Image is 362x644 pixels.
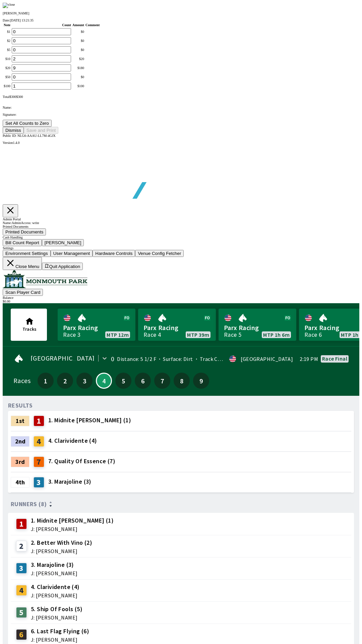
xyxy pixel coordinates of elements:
div: Races [13,378,31,383]
div: 3 [16,563,27,574]
span: Parx Racing [224,323,291,332]
div: Settings [3,246,359,250]
button: 9 [193,373,209,389]
th: Count [11,23,71,27]
span: Track Condition: Firm [193,356,252,362]
span: Distance: 5 1/2 F [117,356,156,362]
p: Signature: [3,113,359,116]
button: Save and Print [24,127,58,134]
span: 7 [156,378,169,383]
td: $ 5 [3,46,11,54]
button: 5 [115,373,131,389]
a: Parx RacingRace 5MTP 1h 6m [219,309,296,341]
span: NLG6-AAAU-LL7M-4GJX [17,134,56,138]
div: Date: [3,18,359,22]
div: 7 [34,457,44,467]
span: $ 300 [16,95,23,99]
div: Race 6 [304,332,322,337]
span: [DATE] 13:21:35 [10,18,34,22]
button: Set All Counts to Zero [3,120,52,127]
div: Version 1.4.0 [3,141,359,145]
span: 2:19 PM [300,356,318,362]
span: Parx Racing [63,323,130,332]
div: 3 [34,477,44,488]
div: Balance [3,296,359,300]
span: J: [PERSON_NAME] [31,593,80,598]
p: Name: [3,106,359,109]
div: Total [3,95,359,99]
td: $ 100 [3,82,11,90]
div: Cash Handling [3,235,359,239]
span: 3. Marajoline (3) [31,560,77,569]
span: 6. Last Flag Flying (6) [31,627,89,636]
span: 3. Marajoline (3) [48,477,92,486]
span: $ 300 [9,95,16,99]
button: Close Menu [3,257,42,270]
th: Comment [85,23,100,27]
span: 2. Better With Vino (2) [31,538,92,547]
button: 2 [57,373,73,389]
button: 7 [154,373,170,389]
div: $ 100 [72,84,84,88]
img: close [3,3,15,8]
button: 1 [38,373,54,389]
div: Printed Documents [3,225,359,228]
button: Printed Documents [3,228,46,235]
span: Parx Racing [143,323,210,332]
span: Runners (8) [11,501,47,507]
div: RESULTS [8,403,33,408]
span: 5. Ship Of Fools (5) [31,605,82,613]
button: 8 [174,373,190,389]
div: Race final [322,356,347,361]
button: Quit Application [42,263,83,270]
div: Race 5 [224,332,241,337]
a: Parx RacingRace 3MTP 12m [58,309,135,341]
button: [PERSON_NAME] [42,239,84,246]
th: Amount [72,23,84,27]
div: 0 [111,356,114,362]
div: $ 0 [72,48,84,52]
span: J: [PERSON_NAME] [31,615,82,620]
span: 2 [59,378,71,383]
td: $ 10 [3,55,11,63]
button: 6 [135,373,151,389]
div: 1 [16,519,27,529]
span: 1. Midnite [PERSON_NAME] (1) [31,516,114,525]
span: MTP 39m [187,332,209,337]
div: Public ID: [3,134,359,138]
div: 5 [16,607,27,618]
span: 9 [195,378,207,383]
button: Bill Count Report [3,239,42,246]
div: Race 3 [63,332,80,337]
div: $ 0 [72,30,84,34]
a: Parx RacingRace 4MTP 39m [138,309,216,341]
p: [PERSON_NAME] [3,11,359,15]
div: $ 180 [72,66,84,70]
span: 1. Midnite [PERSON_NAME] (1) [48,416,131,425]
div: $ 0 [72,75,84,79]
span: J: [PERSON_NAME] [31,571,77,576]
div: 4th [11,477,29,488]
button: 3 [76,373,93,389]
div: 2 [16,541,27,551]
td: $ 2 [3,37,11,45]
div: 4 [16,585,27,596]
img: venue logo [3,270,87,288]
button: Venue Config Fetcher [135,250,184,257]
div: Race 4 [143,332,161,337]
span: [GEOGRAPHIC_DATA] [31,356,95,361]
div: 3rd [11,457,29,467]
span: 4 [98,379,110,382]
button: Scan Player Card [3,289,43,296]
button: User Management [51,250,93,257]
span: 4. Clarividente (4) [48,436,97,445]
span: 6 [136,378,149,383]
div: Admin Portal [3,217,359,221]
div: 1 [34,416,44,426]
span: MTP 12m [107,332,129,337]
div: $ 20 [72,57,84,61]
button: Environment Settings [3,250,51,257]
div: 4 [34,436,44,447]
div: $ 0 [72,39,84,43]
div: 2nd [11,436,29,447]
